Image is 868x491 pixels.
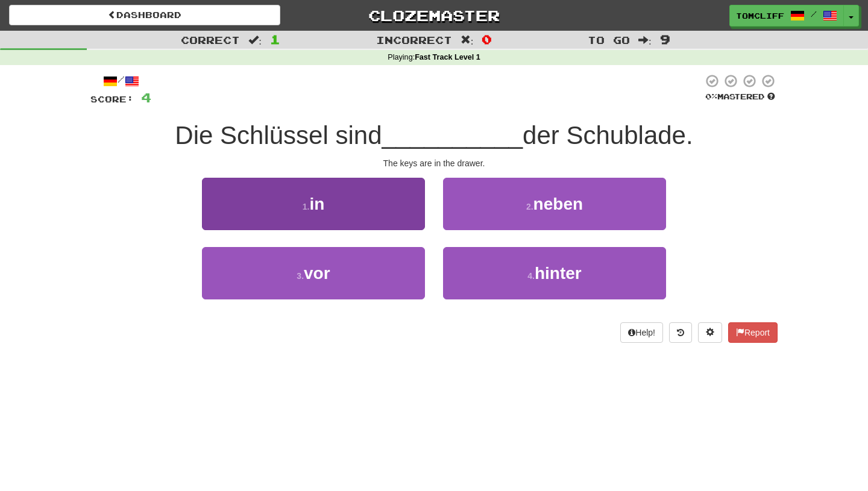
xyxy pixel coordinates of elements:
[523,121,693,149] span: der Schublade.
[443,247,666,299] button: 4.hinter
[90,157,778,169] div: The keys are in the drawer.
[705,92,717,101] span: 0 %
[588,34,630,46] span: To go
[811,10,817,18] span: /
[669,322,692,343] button: Round history (alt+y)
[303,202,310,211] small: 1 .
[175,121,382,149] span: Die Schlüssel sind
[443,178,666,230] button: 2.neben
[482,32,492,46] span: 0
[415,53,480,61] strong: Fast Track Level 1
[270,32,280,46] span: 1
[620,322,663,343] button: Help!
[298,5,570,26] a: Clozemaster
[202,178,425,230] button: 1.in
[382,121,523,149] span: __________
[527,271,535,281] small: 4 .
[533,195,583,213] span: neben
[729,5,844,27] a: tomcliff /
[309,195,324,213] span: in
[297,271,304,281] small: 3 .
[526,202,533,211] small: 2 .
[703,92,778,102] div: Mastered
[660,32,670,46] span: 9
[376,34,452,46] span: Incorrect
[9,5,280,25] a: Dashboard
[535,264,582,283] span: hinter
[90,94,134,104] span: Score:
[90,73,151,89] div: /
[202,247,425,299] button: 3.vor
[304,264,330,283] span: vor
[461,35,474,45] span: :
[728,322,778,343] button: Report
[141,90,151,105] span: 4
[181,34,240,46] span: Correct
[638,35,652,45] span: :
[736,10,784,21] span: tomcliff
[248,35,262,45] span: :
